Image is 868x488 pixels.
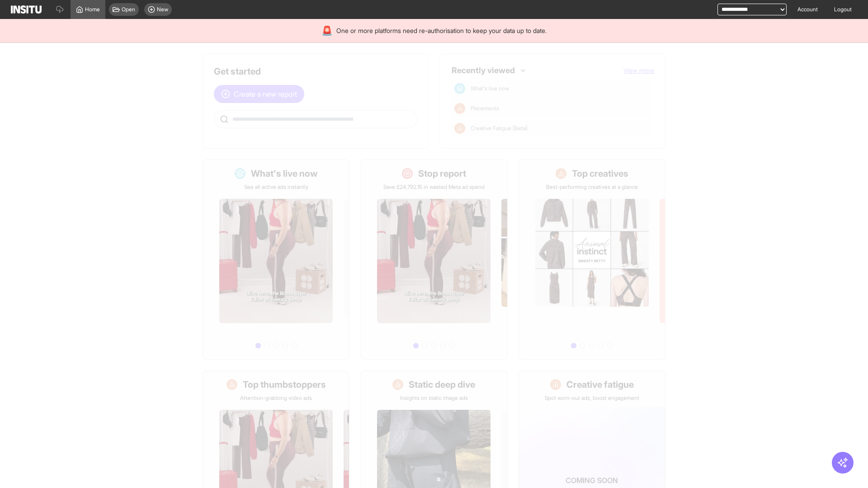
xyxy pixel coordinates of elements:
[336,26,547,35] span: One or more platforms need re-authorisation to keep your data up to date.
[157,6,168,13] span: New
[85,6,100,13] span: Home
[11,5,42,14] img: Logo
[122,6,135,13] span: Open
[321,24,333,37] div: 🚨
